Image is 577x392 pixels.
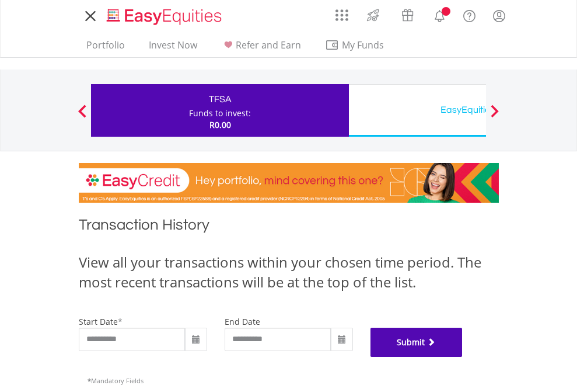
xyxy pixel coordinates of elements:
[454,3,484,26] a: FAQ's and Support
[370,328,463,357] button: Submit
[484,3,514,29] a: My Profile
[236,39,301,51] span: Refer and Earn
[390,3,425,25] a: Vouchers
[209,119,231,130] span: R0.00
[483,110,506,122] button: Next
[189,107,251,119] div: Funds to invest:
[398,6,417,25] img: vouchers-v2.svg
[79,163,499,203] img: EasyCredit Promotion Banner
[79,252,499,293] div: View all your transactions within your chosen time period. The most recent transactions will be a...
[71,110,94,122] button: Previous
[88,376,144,385] span: Mandatory Fields
[144,39,202,57] a: Invest Now
[82,39,130,57] a: Portfolio
[216,39,306,57] a: Refer and Earn
[225,316,260,327] label: end date
[98,91,342,107] div: TFSA
[328,3,356,22] a: AppsGrid
[425,3,454,26] a: Notifications
[79,316,118,327] label: start date
[363,6,383,25] img: thrive-v2.svg
[104,7,226,26] img: EasyEquities_Logo.png
[325,37,401,53] span: My Funds
[79,214,499,241] h1: Transaction History
[102,3,226,26] a: Home page
[335,9,348,22] img: grid-menu-icon.svg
